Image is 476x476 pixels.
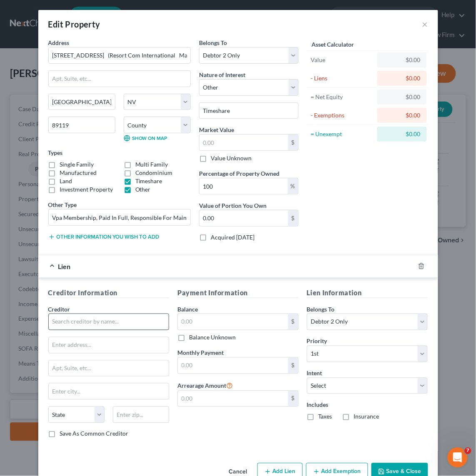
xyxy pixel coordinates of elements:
[465,448,471,454] span: 7
[189,334,236,342] label: Balance Unknown
[48,39,70,46] span: Address
[48,306,70,313] span: Creditor
[199,125,234,134] label: Market Value
[199,201,267,210] label: Value of Portion You Own
[49,47,190,63] input: Enter address...
[312,40,354,49] label: Asset Calculator
[311,93,374,101] div: = Net Equity
[288,314,298,330] div: $
[307,369,322,378] label: Intent
[60,177,72,185] label: Land
[288,178,298,194] div: %
[199,169,279,178] label: Percentage of Property Owned
[199,210,288,226] input: 0.00
[211,233,254,242] label: Acquired [DATE]
[177,288,299,298] h5: Payment Information
[48,234,159,240] button: Other information you wish to add
[48,200,77,209] label: Other Type
[199,70,245,79] label: Nature of Interest
[311,74,374,82] div: - Liens
[307,288,428,298] h5: Lien Information
[288,391,298,407] div: $
[177,349,224,357] label: Monthly Payment
[448,448,468,468] iframe: Intercom live chat
[199,178,288,194] input: 0.00
[60,430,129,438] label: Save As Common Creditor
[384,56,420,64] div: $0.00
[384,93,420,101] div: $0.00
[48,117,115,133] input: Enter zip...
[354,413,379,421] label: Insurance
[384,74,420,82] div: $0.00
[48,148,63,157] label: Types
[311,56,374,64] div: Value
[58,262,71,270] span: Lien
[60,185,113,194] label: Investment Property
[49,361,169,376] input: Apt, Suite, etc...
[48,18,100,30] div: Edit Property
[422,19,428,29] button: ×
[384,130,420,138] div: $0.00
[177,381,233,391] label: Arrearage Amount
[49,71,190,87] input: Apt, Suite, etc...
[49,384,169,399] input: Enter city...
[48,288,169,298] h5: Creditor Information
[177,305,198,314] label: Balance
[199,39,227,46] span: Belongs To
[60,160,94,169] label: Single Family
[307,401,428,409] label: Includes
[178,391,288,407] input: 0.00
[311,111,374,120] div: - Exemptions
[124,135,167,142] a: Show on Map
[49,209,190,225] input: --
[178,358,288,374] input: 0.00
[135,177,162,185] label: Timeshare
[384,111,420,120] div: $0.00
[178,314,288,330] input: 0.00
[288,358,298,374] div: $
[48,314,169,330] input: Search creditor by name...
[199,135,288,150] input: 0.00
[288,135,298,150] div: $
[307,338,327,345] span: Priority
[135,160,168,169] label: Multi Family
[199,103,298,119] input: --
[288,210,298,226] div: $
[135,169,173,177] label: Condominium
[135,185,151,194] label: Other
[319,413,332,421] label: Taxes
[211,154,252,162] label: Value Unknown
[311,130,374,138] div: = Unexempt
[113,406,169,423] input: Enter zip...
[49,94,115,110] input: Enter city...
[60,169,97,177] label: Manufactured
[49,337,169,353] input: Enter address...
[307,306,335,313] span: Belongs To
